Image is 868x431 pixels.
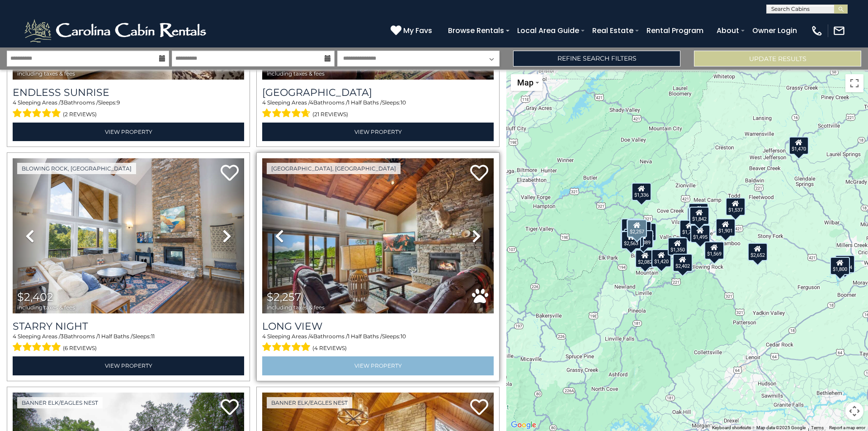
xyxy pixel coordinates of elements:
[312,342,347,354] span: (4 reviews)
[151,333,155,340] span: 11
[262,158,494,313] img: thumbnail_166494318.jpeg
[811,425,824,430] a: Terms
[668,237,688,255] div: $1,350
[13,333,16,340] span: 4
[262,356,494,375] a: View Property
[833,24,845,37] img: mail-regular-white.png
[829,425,865,430] a: Report a map error
[391,25,434,37] a: My Favs
[13,356,244,375] a: View Property
[262,99,494,120] div: Sleeping Areas / Bathrooms / Sleeps:
[716,218,736,237] div: $1,901
[17,304,75,310] span: including taxes & fees
[13,332,244,354] div: Sleeping Areas / Bathrooms / Sleeps:
[509,419,538,431] a: Open this area in Google Maps (opens a new window)
[61,99,64,106] span: 3
[726,198,745,216] div: $1,537
[470,164,488,183] a: Add to favorites
[704,241,724,259] div: $1,569
[627,219,647,237] div: $2,257
[621,218,641,236] div: $1,960
[712,23,744,38] a: About
[262,99,266,106] span: 4
[621,231,641,249] div: $2,563
[588,23,638,38] a: Real Estate
[262,123,494,141] a: View Property
[748,242,768,260] div: $2,652
[267,163,401,174] a: [GEOGRAPHIC_DATA], [GEOGRAPHIC_DATA]
[845,74,863,92] button: Toggle fullscreen view
[748,23,802,38] a: Owner Login
[262,320,494,332] a: Long View
[511,74,542,91] button: Change map style
[348,333,382,340] span: 1 Half Baths /
[845,402,863,420] button: Map camera controls
[632,183,651,201] div: $1,336
[221,398,239,417] a: Add to favorites
[23,17,210,44] img: White-1-2.png
[13,320,244,332] a: Starry Night
[17,397,103,408] a: Banner Elk/Eagles Nest
[830,256,850,275] div: $1,800
[267,71,325,76] span: including taxes & fees
[63,109,97,120] span: (2 reviews)
[687,207,707,225] div: $2,046
[312,109,348,120] span: (21 reviews)
[443,23,509,38] a: Browse Rentals
[13,99,16,106] span: 4
[513,51,680,66] a: Refine Search Filters
[267,304,325,310] span: including taxes & fees
[13,158,244,313] img: thumbnail_163279558.jpeg
[348,99,382,106] span: 1 Half Baths /
[679,219,699,237] div: $1,770
[221,164,239,183] a: Add to favorites
[401,99,406,106] span: 10
[13,99,244,120] div: Sleeping Areas / Bathrooms / Sleeps:
[117,99,120,106] span: 9
[756,425,806,430] span: Map data ©2025 Google
[267,290,301,303] span: $2,257
[835,255,855,273] div: $2,314
[620,230,640,248] div: $3,274
[633,230,653,248] div: $2,089
[98,333,132,340] span: 1 Half Baths /
[13,123,244,141] a: View Property
[403,25,432,36] span: My Favs
[690,225,710,243] div: $1,495
[401,333,406,340] span: 10
[262,332,494,354] div: Sleeping Areas / Bathrooms / Sleeps:
[789,136,809,154] div: $1,470
[262,86,494,99] a: [GEOGRAPHIC_DATA]
[517,78,533,87] span: Map
[689,203,708,221] div: $2,196
[509,419,538,431] img: Google
[470,398,488,417] a: Add to favorites
[811,24,823,37] img: phone-regular-white.png
[63,342,97,354] span: (6 reviews)
[262,333,266,340] span: 4
[689,206,709,224] div: $1,842
[651,249,671,267] div: $1,420
[17,290,53,303] span: $2,402
[17,163,136,174] a: Blowing Rock, [GEOGRAPHIC_DATA]
[267,397,352,408] a: Banner Elk/Eagles Nest
[13,86,244,99] a: Endless Sunrise
[61,333,64,340] span: 3
[712,425,751,431] button: Keyboard shortcuts
[262,86,494,99] h3: Mountain Heart Lodge
[694,51,861,66] button: Update Results
[310,333,313,340] span: 4
[642,23,708,38] a: Rental Program
[17,71,75,76] span: including taxes & fees
[635,249,655,267] div: $2,082
[513,23,584,38] a: Local Area Guide
[673,254,693,272] div: $2,402
[310,99,313,106] span: 4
